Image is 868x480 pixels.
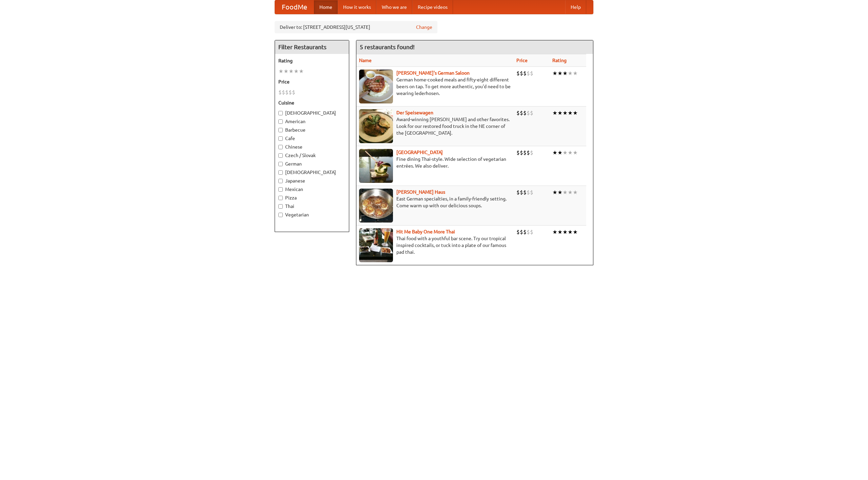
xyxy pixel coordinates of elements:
p: German home-cooked meals and fifty-eight different beers on tap. To get more authentic, you'd nee... [359,76,511,97]
img: babythai.jpg [359,228,393,262]
label: [DEMOGRAPHIC_DATA] [278,169,346,176]
a: Who we are [376,0,412,14]
label: German [278,160,346,167]
li: ★ [568,149,573,156]
li: ★ [552,149,557,156]
input: [DEMOGRAPHIC_DATA] [278,111,283,115]
li: $ [520,189,523,196]
li: ★ [552,228,557,236]
a: How it works [338,0,376,14]
a: Der Speisewagen [396,110,433,115]
a: [PERSON_NAME] Haus [396,189,445,195]
li: ★ [573,189,578,196]
input: Thai [278,204,283,209]
input: Czech / Slovak [278,153,283,158]
li: $ [520,149,523,156]
li: $ [527,228,530,236]
input: Cafe [278,136,283,141]
input: Pizza [278,196,283,200]
li: ★ [573,70,578,77]
li: $ [523,109,527,117]
img: esthers.jpg [359,70,393,103]
li: $ [516,109,520,117]
input: [DEMOGRAPHIC_DATA] [278,170,283,175]
label: Chinese [278,143,346,150]
li: $ [285,89,289,96]
li: ★ [278,68,283,75]
a: [PERSON_NAME]'s German Saloon [396,70,470,76]
li: ★ [557,228,563,236]
li: $ [523,70,527,77]
li: $ [289,89,292,96]
input: Vegetarian [278,213,283,217]
li: ★ [294,68,299,75]
input: American [278,119,283,124]
li: ★ [563,109,568,117]
li: $ [282,89,285,96]
label: Vegetarian [278,211,346,218]
a: Rating [552,58,567,63]
li: ★ [557,189,563,196]
a: FoodMe [275,0,314,14]
li: $ [530,189,533,196]
li: $ [527,70,530,77]
li: ★ [557,70,563,77]
li: $ [516,189,520,196]
label: Czech / Slovak [278,152,346,159]
li: $ [523,149,527,156]
a: [GEOGRAPHIC_DATA] [396,150,443,155]
li: $ [527,189,530,196]
label: Cafe [278,135,346,142]
li: $ [520,109,523,117]
li: ★ [557,109,563,117]
li: $ [516,228,520,236]
li: ★ [563,228,568,236]
li: ★ [552,109,557,117]
li: ★ [283,68,289,75]
li: ★ [573,228,578,236]
p: Award-winning [PERSON_NAME] and other favorites. Look for our restored food truck in the NE corne... [359,116,511,136]
label: Barbecue [278,127,346,133]
li: $ [530,228,533,236]
li: $ [516,70,520,77]
label: [DEMOGRAPHIC_DATA] [278,110,346,116]
input: Chinese [278,145,283,149]
li: $ [520,228,523,236]
a: Price [516,58,528,63]
p: East German specialties, in a family-friendly setting. Come warm up with our delicious soups. [359,195,511,209]
li: $ [278,89,282,96]
input: Mexican [278,187,283,192]
li: $ [292,89,295,96]
li: ★ [563,189,568,196]
a: Name [359,58,372,63]
h5: Cuisine [278,99,346,106]
a: Recipe videos [412,0,453,14]
div: Deliver to: [STREET_ADDRESS][US_STATE] [275,21,437,33]
li: ★ [557,149,563,156]
li: ★ [573,109,578,117]
li: $ [530,149,533,156]
a: Hit Me Baby One More Thai [396,229,455,234]
p: Fine dining Thai-style. Wide selection of vegetarian entrées. We also deliver. [359,156,511,169]
li: ★ [552,70,557,77]
li: $ [527,149,530,156]
a: Home [314,0,338,14]
li: ★ [568,189,573,196]
li: $ [523,189,527,196]
label: Japanese [278,177,346,184]
label: Mexican [278,186,346,193]
li: ★ [289,68,294,75]
label: American [278,118,346,125]
h5: Rating [278,57,346,64]
li: $ [530,70,533,77]
li: ★ [568,70,573,77]
li: $ [527,109,530,117]
li: $ [516,149,520,156]
a: Help [565,0,586,14]
li: $ [530,109,533,117]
